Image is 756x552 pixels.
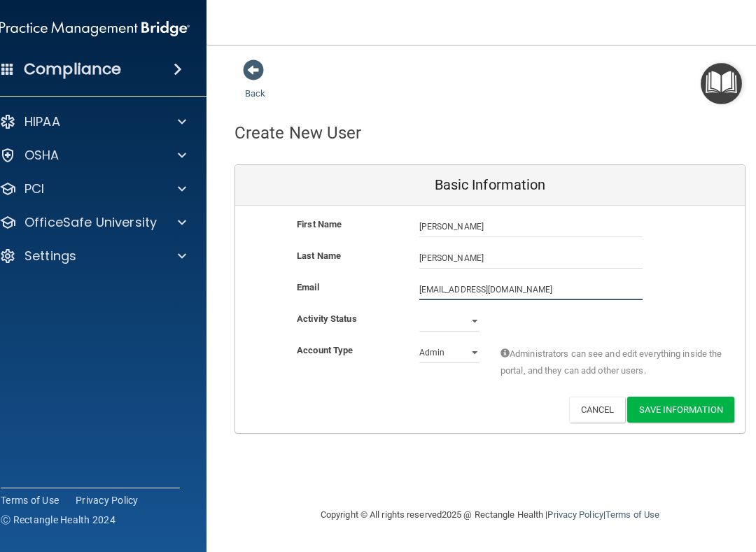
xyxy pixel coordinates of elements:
iframe: Drift Widget Chat Controller [514,453,739,509]
p: OfficeSafe University [24,214,157,231]
h4: Create New User [234,124,362,142]
p: Settings [24,248,76,264]
a: Terms of Use [605,509,659,520]
button: Save Information [627,397,734,423]
a: Privacy Policy [547,509,603,520]
p: PCI [24,181,44,197]
div: Copyright © All rights reserved 2025 @ Rectangle Health | | [234,493,745,537]
a: Terms of Use [1,493,59,507]
div: Basic Information [235,165,745,206]
button: Open Resource Center [701,63,742,104]
span: Administrators can see and edit everything inside the portal, and they can add other users. [500,346,724,379]
a: Back [245,71,265,99]
a: Privacy Policy [76,493,139,507]
b: Last Name [297,250,341,261]
b: Activity Status [297,313,357,324]
button: Cancel [569,397,626,423]
span: Ⓒ Rectangle Health 2024 [1,513,115,527]
p: OSHA [24,147,59,164]
b: Account Type [297,345,353,355]
p: HIPAA [24,113,60,130]
b: Email [297,282,319,292]
h4: Compliance [24,59,121,79]
b: First Name [297,219,342,229]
